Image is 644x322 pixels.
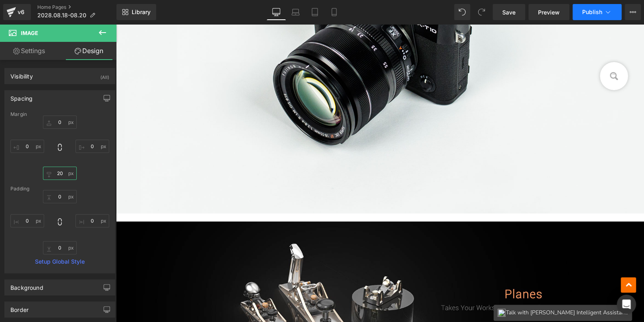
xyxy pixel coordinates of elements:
iframe: To enrich screen reader interactions, please activate Accessibility in Grammarly extension settings [116,24,644,322]
div: Border [10,302,29,313]
div: Padding [10,186,109,192]
a: Laptop [286,4,305,20]
div: Visibility [10,68,33,80]
input: 0 [75,140,109,153]
button: Undo [454,4,470,20]
input: 0 [43,241,77,254]
input: 0 [43,167,77,180]
a: Talk with [PERSON_NAME] Intelligent Assistant. [377,281,516,297]
div: (All) [100,68,109,82]
div: Spacing [10,91,33,102]
input: 0 [43,190,77,203]
a: New Library [116,4,156,20]
input: 0 [10,214,44,227]
span: Publish [582,9,602,15]
input: 0 [75,214,109,227]
div: Open Intercom Messenger [617,295,636,314]
a: Mobile [324,4,344,20]
a: Setup Global Style [10,258,109,265]
span: Save [502,8,516,17]
div: Background [10,280,43,291]
span: Talk with [PERSON_NAME] Intelligent Assistant. [390,285,512,293]
div: v6 [16,7,26,17]
input: 0 [10,140,44,153]
a: Design [60,42,118,60]
button: More [625,4,641,20]
a: Tablet [305,4,324,20]
button: Redo [473,4,489,20]
span: Library [132,8,151,16]
span: 2028.08.18-08.20 [37,12,86,19]
button: Publish [573,4,622,20]
a: Home Pages [37,4,116,10]
img: client-btn.png [381,285,389,293]
a: v6 [3,4,31,20]
input: 0 [43,116,77,129]
div: Margin [10,111,109,117]
span: Image [21,30,38,36]
a: Desktop [267,4,286,20]
a: Preview [528,4,569,20]
span: Preview [538,8,560,17]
